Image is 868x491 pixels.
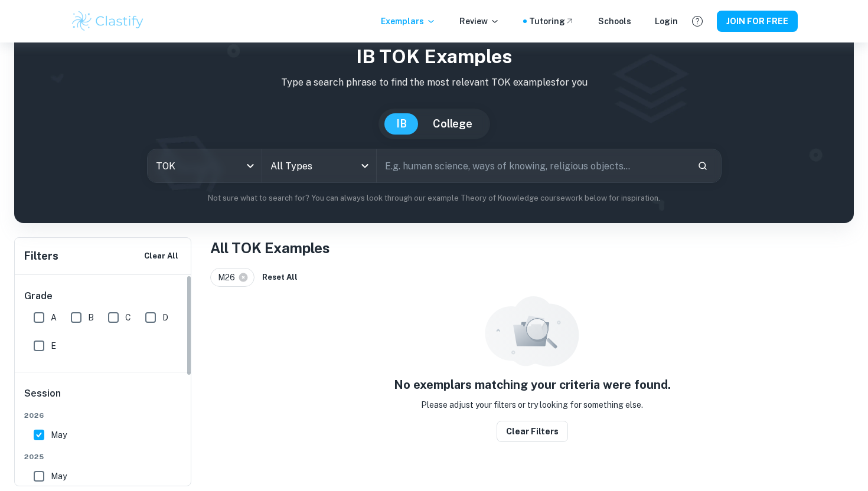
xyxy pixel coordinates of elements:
[210,237,854,258] h1: All TOK Examples
[24,451,182,462] span: 2025
[421,113,484,135] button: College
[51,428,67,441] span: May
[51,339,56,352] span: E
[88,311,94,324] span: B
[24,192,844,204] p: Not sure what to search for? You can always look through our example Theory of Knowledge coursewo...
[259,269,301,286] button: Reset All
[51,311,57,324] span: A
[529,15,575,28] a: Tutoring
[24,289,182,303] h6: Grade
[687,11,707,31] button: Help and Feedback
[24,248,58,264] h6: Filters
[24,387,182,410] h6: Session
[125,311,131,324] span: C
[148,149,262,182] div: TOK
[162,311,168,324] span: D
[210,268,254,287] div: M26
[459,15,500,28] p: Review
[717,11,798,32] button: JOIN FOR FREE
[655,15,678,28] a: Login
[24,76,844,90] p: Type a search phrase to find the most relevant TOK examples for you
[384,113,419,135] button: IB
[141,247,181,265] button: Clear All
[70,9,145,33] img: Clastify logo
[24,410,182,421] span: 2026
[598,15,631,28] a: Schools
[377,149,688,182] input: E.g. human science, ways of knowing, religious objects...
[381,15,436,28] p: Exemplars
[497,421,568,442] button: Clear filters
[394,376,671,394] h5: No exemplars matching your criteria were found.
[218,271,240,284] span: M26
[51,470,67,483] span: May
[693,156,713,176] button: Search
[24,42,844,71] h1: IB TOK examples
[421,398,643,411] p: Please adjust your filters or try looking for something else.
[262,149,376,182] div: All Types
[485,296,579,366] img: empty_state_resources.svg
